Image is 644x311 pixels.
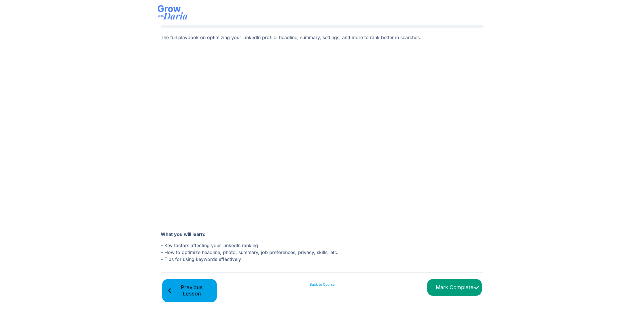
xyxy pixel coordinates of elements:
[172,284,212,297] span: Previous Lesson
[295,282,349,287] a: Back to Course
[161,34,483,41] p: The full playbook on optimizing your LinkedIn profile: headline, summary, settings, and more to r...
[427,279,482,296] input: Mark Complete
[162,279,217,302] a: Previous Lesson
[161,242,483,263] p: – Key factors affecting your LinkedIn ranking – How to optimize headline, photo, summary, job pre...
[161,231,205,237] strong: What you will learn:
